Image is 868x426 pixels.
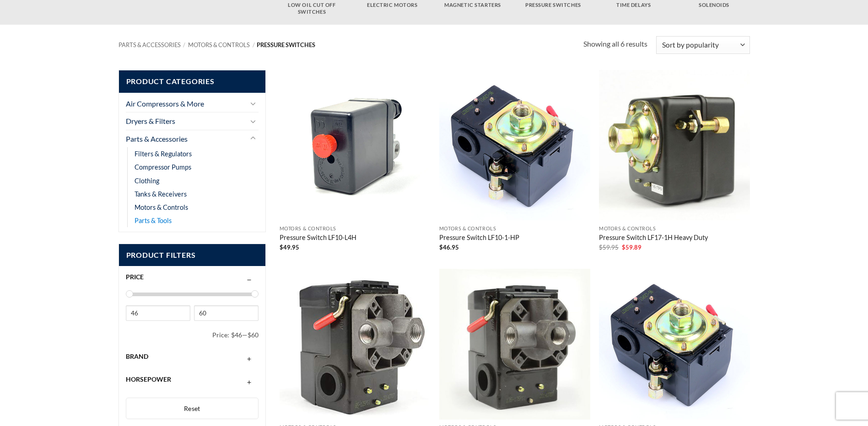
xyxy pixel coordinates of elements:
button: Reset [126,398,259,420]
span: — [242,331,248,339]
a: Pressure Switch LF10-L4H [280,234,356,244]
h5: Magnetic Starters [437,2,508,9]
a: Tanks & Receivers [135,187,187,201]
span: Price [126,273,144,281]
span: Brand [126,352,148,360]
img: Pressure Switch LF10-4-HP [280,269,431,420]
img: Pressure Switch LF17-1H Heavy Duty [599,70,750,221]
a: Parts & Tools [135,214,172,227]
bdi: 49.95 [280,244,299,251]
span: Horsepower [126,375,171,383]
img: Pressure Switch LF10-L4H [280,70,431,221]
span: $ [280,244,283,251]
h5: Solenoids [678,2,749,9]
span: Reset [184,405,200,412]
nav: Breadcrumb [119,42,584,48]
h5: Pressure Switches [518,2,589,9]
span: $46 [231,331,242,339]
img: Pressure Switch LF10-4-LP [439,269,590,420]
a: Dryers & Filters [126,112,246,130]
a: Motors & Controls [135,201,188,214]
input: Min price [126,305,190,321]
bdi: 59.89 [622,244,642,251]
img: Pressure Switch LF10-1-LP [599,269,750,420]
button: Toggle [248,98,259,109]
p: Motors & Controls [599,226,750,232]
p: Motors & Controls [439,226,590,232]
h5: Low Oil Cut Off Switches [276,2,347,15]
a: Pressure Switch LF17-1H Heavy Duty [599,234,708,244]
bdi: 46.95 [439,244,459,251]
button: Toggle [248,116,259,127]
a: Compressor Pumps [135,160,191,174]
a: Filters & Regulators [135,147,192,160]
input: Max price [194,305,259,321]
p: Motors & Controls [280,226,431,232]
a: Parts & Accessories [119,41,181,48]
span: $ [622,244,625,251]
a: Parts & Accessories [126,130,246,148]
span: Product Filters [119,244,266,266]
select: Shop order [656,36,749,54]
h5: Time Delays [598,2,669,9]
button: Toggle [248,133,259,144]
span: $60 [248,331,259,339]
img: Pressure Switch LF10-1-HP [439,70,590,221]
span: / [183,41,185,48]
span: Product Categories [119,70,266,93]
p: Showing all 6 results [583,38,647,50]
a: Pressure Switch LF10-1-HP [439,234,519,244]
span: / [253,41,255,48]
a: Motors & Controls [188,41,250,48]
a: Clothing [135,174,159,187]
a: Air Compressors & More [126,95,246,112]
span: Price: [212,327,231,343]
h5: Electric Motors [356,2,428,9]
span: $ [599,244,603,251]
bdi: 59.95 [599,244,619,251]
span: $ [439,244,443,251]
